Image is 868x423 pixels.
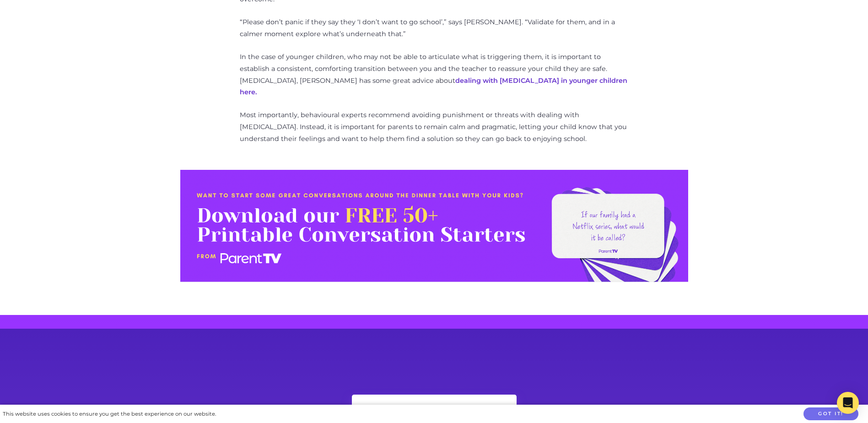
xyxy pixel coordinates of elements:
div: Open Intercom Messenger [837,392,859,414]
p: “Please don’t panic if they say they ‘I don’t want to go school’,” says [PERSON_NAME]. “Validate ... [240,16,629,40]
img: 19af42db-36e6-4211-b2a4-22a3bc3fdfc9 [180,170,688,282]
p: In the case of younger children, who may not be able to articulate what is triggering them, it is... [240,51,629,99]
p: Most importantly, behavioural experts recommend avoiding punishment or threats with dealing with ... [240,109,629,145]
div: This website uses cookies to ensure you get the best experience on our website. [3,409,216,419]
button: Got it! [803,407,858,421]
